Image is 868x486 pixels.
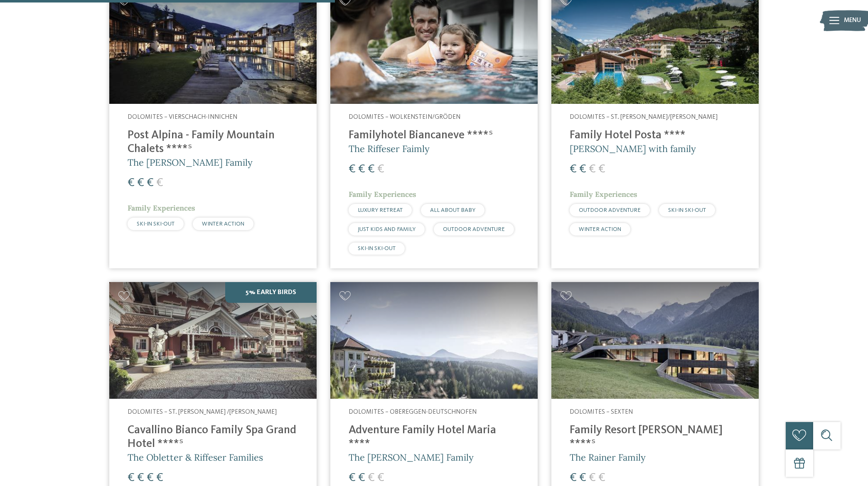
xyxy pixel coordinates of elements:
[128,129,298,156] h4: Post Alpina - Family Mountain Chalets ****ˢ
[570,163,577,175] span: €
[147,177,154,189] span: €
[349,424,519,451] h4: Adventure Family Hotel Maria ****
[430,207,475,213] span: ALL ABOUT BABY
[551,282,759,399] img: Family Resort Rainer ****ˢ
[349,143,430,155] span: The Riffeser Faimly
[579,163,586,175] span: €
[349,114,460,120] span: Dolomites – Wolkenstein/Gröden
[109,282,317,399] img: Family Spa Grand Hotel Cavallino Bianco ****ˢ
[349,189,416,199] span: Family Experiences
[368,163,375,175] span: €
[570,129,740,142] h4: Family Hotel Posta ****
[147,472,154,484] span: €
[156,177,163,189] span: €
[570,189,637,199] span: Family Experiences
[668,207,706,213] span: SKI-IN SKI-OUT
[358,245,396,251] span: SKI-IN SKI-OUT
[570,452,646,463] span: The Rainer Family
[349,129,519,142] h4: Familyhotel Biancaneve ****ˢ
[202,221,244,227] span: WINTER ACTION
[368,472,375,484] span: €
[330,282,538,399] img: Adventure Family Hotel Maria ****
[570,114,718,120] span: Dolomites – St. [PERSON_NAME]/[PERSON_NAME]
[156,472,163,484] span: €
[589,472,596,484] span: €
[579,226,621,232] span: WINTER ACTION
[128,177,135,189] span: €
[377,472,384,484] span: €
[128,157,253,168] span: The [PERSON_NAME] Family
[128,409,277,415] span: Dolomites – St. [PERSON_NAME] /[PERSON_NAME]
[358,226,416,232] span: JUST KIDS AND FAMILY
[128,203,195,213] span: Family Experiences
[358,163,365,175] span: €
[349,163,356,175] span: €
[570,143,696,155] span: [PERSON_NAME] with family
[349,472,356,484] span: €
[443,226,505,232] span: OUTDOOR ADVENTURE
[570,409,633,415] span: Dolomites – Sexten
[579,207,641,213] span: OUTDOOR ADVENTURE
[598,163,605,175] span: €
[358,207,403,213] span: LUXURY RETREAT
[598,472,605,484] span: €
[377,163,384,175] span: €
[570,424,740,451] h4: Family Resort [PERSON_NAME] ****ˢ
[137,221,175,227] span: SKI-IN SKI-OUT
[570,472,577,484] span: €
[128,472,135,484] span: €
[349,409,477,415] span: Dolomites – Obereggen-Deutschnofen
[358,472,365,484] span: €
[128,114,237,120] span: Dolomites – Vierschach-Innichen
[579,472,586,484] span: €
[128,452,263,463] span: The Obletter & Riffeser Families
[349,452,474,463] span: The [PERSON_NAME] Family
[128,424,298,451] h4: Cavallino Bianco Family Spa Grand Hotel ****ˢ
[137,472,144,484] span: €
[589,163,596,175] span: €
[137,177,144,189] span: €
